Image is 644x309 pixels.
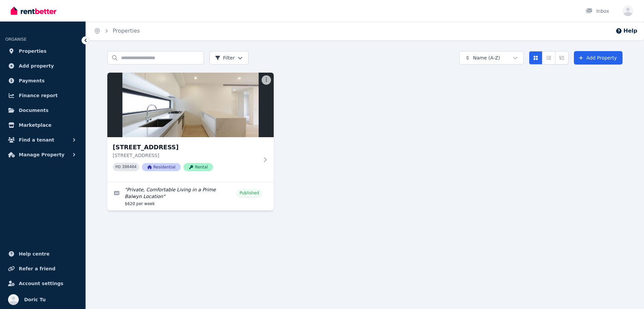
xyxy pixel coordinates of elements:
[86,22,148,40] nav: Breadcrumb
[555,51,569,65] button: Expanded list view
[5,262,80,275] a: Refer a friend
[113,143,259,152] h3: [STREET_ADDRESS]
[5,133,80,147] button: Find a tenant
[529,51,542,65] button: Card view
[529,51,569,65] div: View options
[183,163,213,171] span: Rental
[5,247,80,261] a: Help centre
[19,47,47,55] span: Properties
[122,165,137,169] code: 398404
[107,73,274,137] img: 101/198 Whitehorse Rd, Balwyn
[19,151,64,159] span: Manage Property
[586,8,609,14] div: Inbox
[19,121,51,129] span: Marketplace
[113,152,259,159] p: [STREET_ADDRESS]
[19,62,54,70] span: Add property
[19,77,45,85] span: Payments
[5,89,80,102] a: Finance report
[142,163,181,171] span: Residential
[107,182,274,210] a: Edit listing: Private, Comfortable Living in a Prime Balwyn Location
[19,265,55,273] span: Refer a friend
[262,75,271,85] button: More options
[5,104,80,117] a: Documents
[19,250,50,258] span: Help centre
[5,44,80,58] a: Properties
[5,37,26,42] span: ORGANISE
[24,296,46,304] span: Doric Tu
[5,277,80,290] a: Account settings
[5,118,80,132] a: Marketplace
[574,51,623,65] a: Add Property
[11,6,56,16] img: RentBetter
[5,74,80,87] a: Payments
[19,106,49,114] span: Documents
[542,51,555,65] button: Compact list view
[459,51,524,65] button: Name (A-Z)
[473,54,500,61] span: Name (A-Z)
[107,73,274,182] a: 101/198 Whitehorse Rd, Balwyn[STREET_ADDRESS][STREET_ADDRESS]PID 398404ResidentialRental
[19,279,63,287] span: Account settings
[19,91,58,100] span: Finance report
[115,165,121,169] small: PID
[209,51,249,65] button: Filter
[615,27,637,35] button: Help
[5,148,80,161] button: Manage Property
[19,136,54,144] span: Find a tenant
[113,28,140,34] a: Properties
[215,54,235,61] span: Filter
[5,59,80,73] a: Add property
